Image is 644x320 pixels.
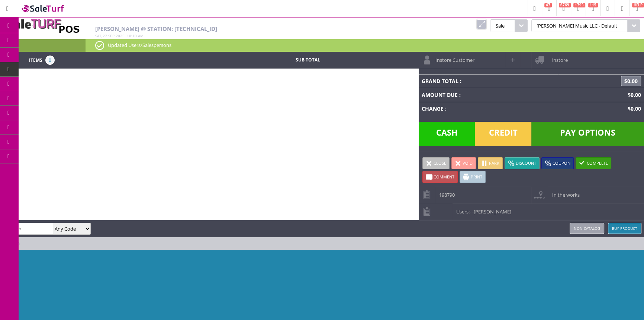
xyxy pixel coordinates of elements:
td: Amount Due : [419,88,559,102]
a: Buy Product [608,223,641,234]
span: instore [548,52,567,63]
td: Grand Total : [419,74,559,88]
p: Updated Users/Salespersons [95,41,634,49]
span: am [138,33,144,38]
span: 1793 [573,3,585,7]
a: Non-catalog [570,223,604,234]
span: 198790 [435,187,455,198]
span: 27 [103,33,107,38]
a: Print [460,171,486,183]
span: , : [95,33,144,38]
span: 10 [127,33,131,38]
span: Users: [453,203,511,215]
span: 115 [588,3,598,7]
span: 6769 [559,3,571,7]
span: [PERSON_NAME] Music LLC - Default [531,19,628,32]
span: 2025 [116,33,125,38]
img: SaleTurf [21,3,65,13]
td: Sub Total [251,56,364,65]
span: -[PERSON_NAME] [472,208,511,215]
span: HELP [632,3,644,7]
a: Coupon [541,157,574,169]
h2: [PERSON_NAME] @ Station: [TECHNICAL_ID] [95,26,417,32]
span: Items [29,56,42,64]
span: Sep [108,33,115,38]
a: Close [422,157,450,169]
span: $0.00 [621,76,641,86]
a: Park [478,157,503,169]
span: Sat [95,33,102,38]
a: Complete [576,157,611,169]
span: Pay Options [531,122,644,146]
span: Credit [475,122,531,146]
a: Void [451,157,476,169]
span: Comment [434,174,454,180]
span: Sale [490,19,515,32]
span: $0.00 [625,105,641,112]
span: Cash [419,122,475,146]
td: Change : [419,102,559,115]
input: Search [3,223,53,234]
a: Discount [505,157,540,169]
span: Instore Customer [432,52,474,63]
span: 47 [544,3,552,7]
span: $0.00 [625,91,641,98]
span: 10 [132,33,137,38]
span: 0 [45,56,55,65]
span: - [470,208,471,215]
span: In the works [548,187,579,198]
